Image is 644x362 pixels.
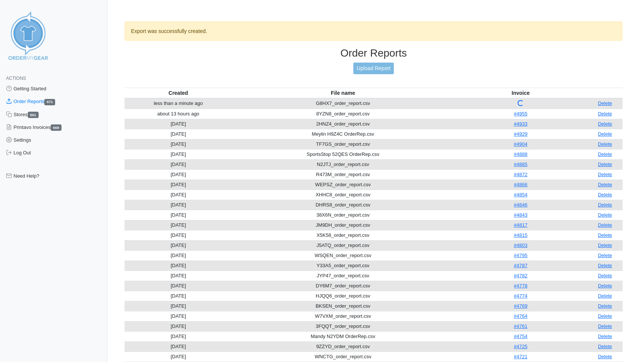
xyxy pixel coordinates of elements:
a: #4761 [514,323,527,329]
td: [DATE] [125,250,232,260]
a: Delete [598,121,612,127]
a: Delete [598,242,612,248]
span: 668 [51,124,62,131]
td: DHRS8_order_report.csv [232,200,454,210]
a: #4846 [514,202,527,208]
td: 9ZZYD_order_report.csv [232,341,454,352]
a: #4787 [514,263,527,268]
a: Delete [598,100,612,106]
a: Delete [598,253,612,258]
td: [DATE] [125,311,232,321]
td: 2HNZ4_order_report.csv [232,119,454,129]
td: X5K58_order_report.csv [232,230,454,240]
td: [DATE] [125,149,232,159]
td: about 13 hours ago [125,109,232,119]
a: Delete [598,222,612,228]
th: Created [125,88,232,98]
td: [DATE] [125,291,232,301]
td: [DATE] [125,352,232,362]
a: #4782 [514,273,527,278]
a: Delete [598,354,612,359]
a: #4725 [514,344,527,349]
td: JM9DH_order_report.csv [232,220,454,230]
th: File name [232,88,454,98]
a: #4769 [514,303,527,309]
td: HJQQ6_order_report.csv [232,291,454,301]
a: #4888 [514,151,527,157]
a: Upload Report [353,63,394,74]
a: Delete [598,283,612,289]
td: [DATE] [125,281,232,291]
a: #4872 [514,172,527,177]
td: SportsStop 52QES OrderRep.csv [232,149,454,159]
td: J5ATQ_order_report.csv [232,240,454,250]
td: [DATE] [125,301,232,311]
td: BKSEN_order_report.csv [232,301,454,311]
span: 501 [28,112,39,118]
a: #4778 [514,283,527,289]
a: #4866 [514,182,527,187]
a: Delete [598,162,612,167]
td: TF7GS_order_report.csv [232,139,454,149]
a: Delete [598,334,612,339]
a: Delete [598,202,612,208]
td: W7VXM_order_report.csv [232,311,454,321]
a: #4933 [514,121,527,127]
td: XHHC8_order_report.csv [232,190,454,200]
h3: Order Reports [125,47,623,60]
a: Delete [598,151,612,157]
td: [DATE] [125,139,232,149]
a: Delete [598,344,612,349]
a: #4817 [514,222,527,228]
a: Delete [598,212,612,218]
a: #4904 [514,141,527,147]
a: #4854 [514,192,527,197]
td: DY6M7_order_report.csv [232,281,454,291]
td: [DATE] [125,129,232,139]
td: [DATE] [125,190,232,200]
a: #4754 [514,334,527,339]
td: 8YZN8_order_report.csv [232,109,454,119]
td: [DATE] [125,341,232,352]
td: [DATE] [125,210,232,220]
td: [DATE] [125,180,232,190]
a: Delete [598,172,612,177]
td: WSQEN_order_report.csv [232,250,454,260]
td: [DATE] [125,169,232,180]
th: Invoice [454,88,587,98]
td: N2JTJ_order_report.csv [232,159,454,169]
td: [DATE] [125,230,232,240]
a: #4764 [514,313,527,319]
a: Delete [598,263,612,268]
td: WNCTG_order_report.csv [232,352,454,362]
td: [DATE] [125,331,232,341]
td: [DATE] [125,200,232,210]
a: #4721 [514,354,527,359]
span: 671 [44,99,55,105]
a: Delete [598,313,612,319]
a: Delete [598,111,612,117]
td: JYP47_order_report.csv [232,271,454,281]
div: Export was successfully created. [125,21,623,41]
a: Delete [598,293,612,299]
span: Actions [6,76,26,81]
td: [DATE] [125,271,232,281]
td: less than a minute ago [125,98,232,109]
a: Delete [598,141,612,147]
a: #4815 [514,232,527,238]
td: 3FQQT_order_report.csv [232,321,454,331]
a: #4803 [514,242,527,248]
td: [DATE] [125,321,232,331]
a: #4774 [514,293,527,299]
td: R473M_order_report.csv [232,169,454,180]
a: Delete [598,232,612,238]
td: [DATE] [125,119,232,129]
a: #4795 [514,253,527,258]
td: [DATE] [125,260,232,271]
td: Y33A5_order_report.csv [232,260,454,271]
td: Mandy N2YDM OrderRep.csv [232,331,454,341]
a: Delete [598,192,612,197]
a: Delete [598,182,612,187]
td: 38X6N_order_report.csv [232,210,454,220]
td: [DATE] [125,240,232,250]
